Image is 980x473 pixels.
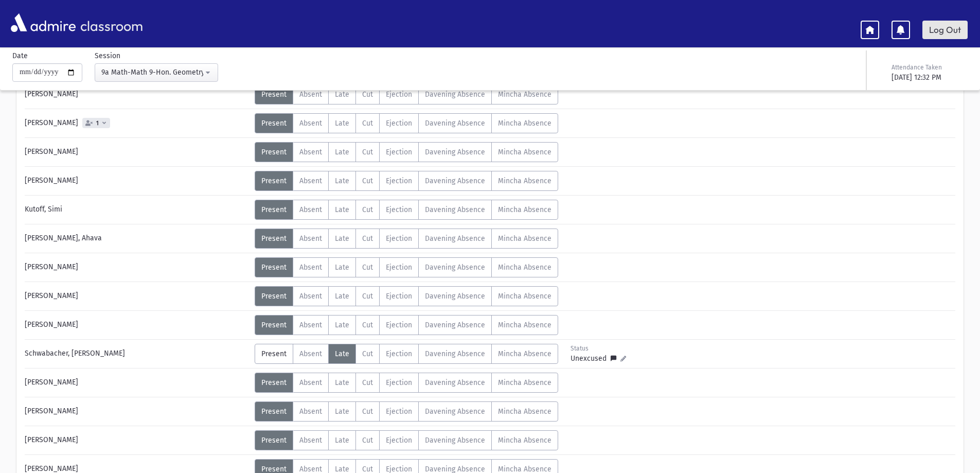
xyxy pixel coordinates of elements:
[261,119,287,128] span: Present
[20,200,255,220] div: Kutoff, Simi
[94,120,101,127] span: 1
[299,90,322,99] span: Absent
[425,378,485,387] span: Davening Absence
[20,401,255,422] div: [PERSON_NAME]
[20,430,255,450] div: [PERSON_NAME]
[386,436,412,445] span: Ejection
[261,205,287,214] span: Present
[386,205,412,214] span: Ejection
[299,407,322,416] span: Absent
[20,171,255,191] div: [PERSON_NAME]
[20,84,255,104] div: [PERSON_NAME]
[255,373,558,393] div: AttTypes
[362,205,373,214] span: Cut
[498,378,551,387] span: Mincha Absence
[78,9,143,37] span: classroom
[261,436,287,445] span: Present
[255,315,558,335] div: AttTypes
[335,119,349,128] span: Late
[386,234,412,243] span: Ejection
[425,119,485,128] span: Davening Absence
[255,113,558,133] div: AttTypes
[335,90,349,99] span: Late
[95,50,120,61] label: Session
[498,119,551,128] span: Mincha Absence
[299,177,322,185] span: Absent
[299,321,322,329] span: Absent
[362,148,373,156] span: Cut
[362,90,373,99] span: Cut
[299,205,322,214] span: Absent
[362,119,373,128] span: Cut
[255,430,558,450] div: AttTypes
[386,148,412,156] span: Ejection
[261,321,287,329] span: Present
[498,205,551,214] span: Mincha Absence
[335,148,349,156] span: Late
[386,177,412,185] span: Ejection
[362,234,373,243] span: Cut
[255,286,558,306] div: AttTypes
[386,321,412,329] span: Ejection
[255,257,558,277] div: AttTypes
[20,373,255,393] div: [PERSON_NAME]
[425,321,485,329] span: Davening Absence
[335,378,349,387] span: Late
[95,63,218,82] button: 9a Math-Math 9-Hon. Geometry(11:30AM-12:14PM)
[498,349,551,358] span: Mincha Absence
[386,378,412,387] span: Ejection
[261,177,287,185] span: Present
[425,407,485,416] span: Davening Absence
[261,292,287,301] span: Present
[425,205,485,214] span: Davening Absence
[922,21,968,39] a: Log Out
[335,263,349,272] span: Late
[425,148,485,156] span: Davening Absence
[255,229,558,249] div: AttTypes
[299,292,322,301] span: Absent
[498,148,551,156] span: Mincha Absence
[20,113,255,133] div: [PERSON_NAME]
[498,263,551,272] span: Mincha Absence
[362,407,373,416] span: Cut
[261,234,287,243] span: Present
[498,321,551,329] span: Mincha Absence
[498,90,551,99] span: Mincha Absence
[299,263,322,272] span: Absent
[386,407,412,416] span: Ejection
[20,257,255,277] div: [PERSON_NAME]
[335,205,349,214] span: Late
[362,378,373,387] span: Cut
[386,349,412,358] span: Ejection
[255,142,558,162] div: AttTypes
[261,263,287,272] span: Present
[261,378,287,387] span: Present
[335,292,349,301] span: Late
[261,407,287,416] span: Present
[255,171,558,191] div: AttTypes
[261,148,287,156] span: Present
[571,344,626,353] div: Status
[12,50,28,61] label: Date
[425,177,485,185] span: Davening Absence
[571,353,611,364] span: Unexcused
[335,234,349,243] span: Late
[386,263,412,272] span: Ejection
[299,148,322,156] span: Absent
[425,234,485,243] span: Davening Absence
[335,407,349,416] span: Late
[498,292,551,301] span: Mincha Absence
[892,63,966,72] div: Attendance Taken
[335,436,349,445] span: Late
[386,90,412,99] span: Ejection
[498,177,551,185] span: Mincha Absence
[255,344,558,364] div: AttTypes
[425,263,485,272] span: Davening Absence
[498,234,551,243] span: Mincha Absence
[299,119,322,128] span: Absent
[362,436,373,445] span: Cut
[425,292,485,301] span: Davening Absence
[20,229,255,249] div: [PERSON_NAME], Ahava
[425,349,485,358] span: Davening Absence
[8,11,78,34] img: AdmirePro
